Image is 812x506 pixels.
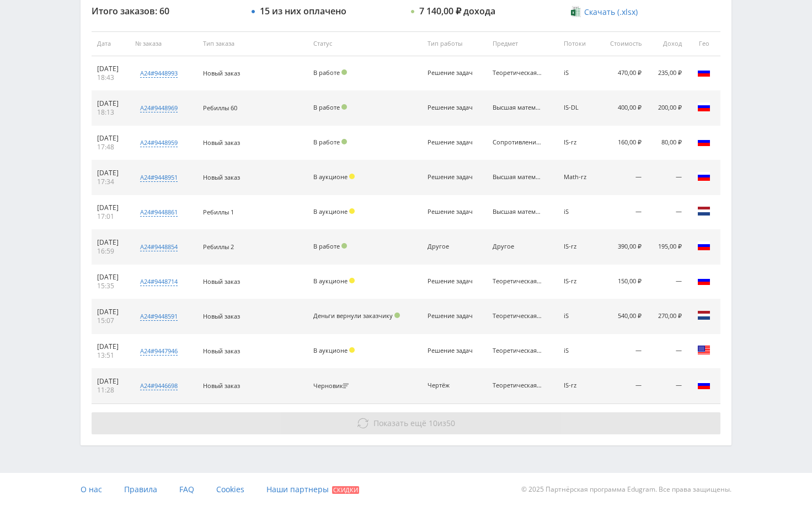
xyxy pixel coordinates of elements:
span: Новый заказ [203,277,240,286]
span: В работе [313,103,340,111]
a: О нас [81,473,102,506]
span: Cookies [216,484,244,494]
span: В аукционе [313,173,348,181]
div: 7 140,00 ₽ дохода [419,6,495,16]
div: 18:13 [97,108,124,117]
span: В аукционе [313,277,348,285]
div: Другое [428,243,477,250]
span: Новый заказ [203,138,240,147]
span: Холд [349,174,355,179]
button: Показать ещё 10из50 [92,412,720,434]
div: IS-rz [564,243,592,250]
span: Холд [349,278,355,283]
td: — [647,195,687,230]
td: — [597,160,647,195]
span: Ребиллы 60 [203,104,237,112]
div: 18:43 [97,73,124,82]
div: [DATE] [97,169,124,177]
div: Черновик [313,383,351,390]
a: Скачать (.xlsx) [571,7,637,18]
span: FAQ [179,484,194,494]
img: rus.png [697,239,710,252]
div: 17:34 [97,177,124,186]
div: 16:59 [97,247,124,256]
td: 540,00 ₽ [597,299,647,334]
th: Предмет [487,31,558,56]
div: a24#9446698 [140,381,178,390]
td: — [597,334,647,369]
div: IS-DL [564,104,592,111]
img: nld.png [697,309,710,322]
th: Стоимость [597,31,647,56]
div: 17:48 [97,143,124,152]
td: 390,00 ₽ [597,230,647,265]
a: FAQ [179,473,194,506]
div: Теоретическая механика [493,313,542,320]
div: [DATE] [97,64,124,73]
div: 15:07 [97,316,124,325]
div: Решение задач [428,174,477,181]
img: rus.png [697,135,710,148]
div: a24#9448714 [140,277,178,286]
td: 470,00 ₽ [597,56,647,91]
td: 195,00 ₽ [647,230,687,265]
span: Правила [124,484,157,494]
img: usa.png [697,343,710,357]
div: [DATE] [97,377,124,386]
span: Новый заказ [203,381,240,390]
span: Наши партнеры [266,484,329,494]
td: — [647,334,687,369]
div: 15:35 [97,282,124,290]
div: a24#9448959 [140,138,178,147]
a: Наши партнеры Скидки [266,473,359,506]
span: Холд [349,208,355,214]
div: Другое [493,243,542,250]
span: В работе [313,138,340,146]
div: IS-rz [564,139,592,146]
div: Решение задач [428,69,477,77]
a: Cookies [216,473,244,506]
span: Деньги вернули заказчику [313,311,393,320]
a: Правила [124,473,157,506]
td: 80,00 ₽ [647,126,687,160]
span: Подтвержден [341,139,347,144]
div: [DATE] [97,308,124,316]
td: — [597,195,647,230]
td: 235,00 ₽ [647,56,687,91]
img: rus.png [697,378,710,391]
td: — [647,369,687,403]
div: [DATE] [97,99,124,108]
div: Теоретическая механика [493,69,542,77]
img: rus.png [697,274,710,287]
span: Подтвержден [394,313,400,318]
td: 200,00 ₽ [647,91,687,126]
div: Решение задач [428,139,477,146]
th: Гео [687,31,720,56]
div: Сопротивление материалов [493,139,542,146]
div: a24#9447946 [140,347,178,356]
div: [DATE] [97,238,124,247]
th: Тип работы [422,31,488,56]
span: Показать ещё [373,418,426,428]
th: № заказа [130,31,198,56]
th: Дата [92,31,130,56]
div: Теоретическая механика [493,278,542,285]
span: Новый заказ [203,312,240,320]
div: iS [564,69,592,77]
span: В аукционе [313,207,348,216]
div: Решение задач [428,347,477,354]
div: iS [564,208,592,216]
span: Ребиллы 1 [203,208,234,216]
img: rus.png [697,170,710,183]
span: Холд [349,347,355,353]
div: a24#9448861 [140,208,178,217]
span: О нас [81,484,102,494]
td: — [597,369,647,403]
img: xlsx [571,6,580,17]
div: IS-rz [564,382,592,389]
td: 270,00 ₽ [647,299,687,334]
span: В работе [313,242,340,250]
div: Решение задач [428,313,477,320]
div: Высшая математика [493,104,542,111]
div: Решение задач [428,208,477,216]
